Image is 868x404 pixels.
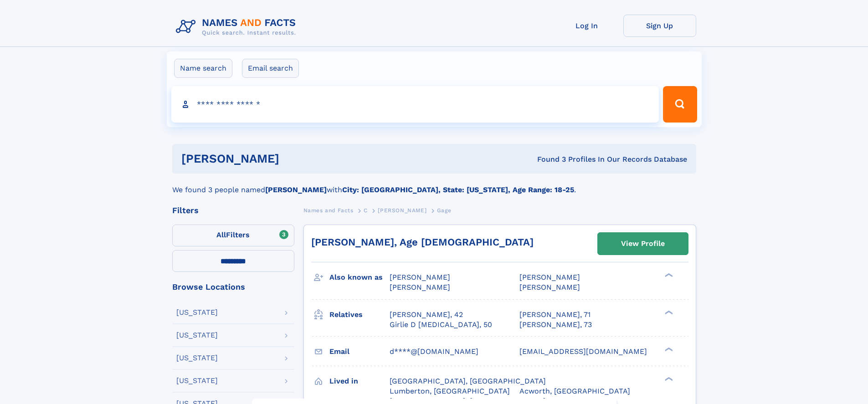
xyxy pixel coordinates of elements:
[390,310,463,320] a: [PERSON_NAME], 42
[519,347,647,356] span: [EMAIL_ADDRESS][DOMAIN_NAME]
[176,377,218,384] div: [US_STATE]
[329,373,390,389] h3: Lived in
[181,153,408,164] h1: [PERSON_NAME]
[342,185,574,194] b: City: [GEOGRAPHIC_DATA], State: [US_STATE], Age Range: 18-25
[663,86,697,123] button: Search Button
[663,346,673,352] div: ❯
[171,86,659,123] input: search input
[621,233,665,254] div: View Profile
[390,283,450,291] span: [PERSON_NAME]
[519,320,592,330] a: [PERSON_NAME], 73
[172,174,696,195] div: We found 3 people named with .
[390,387,510,395] span: Lumberton, [GEOGRAPHIC_DATA]
[364,207,368,214] span: C
[598,233,688,255] a: View Profile
[303,205,354,216] a: Names and Facts
[329,344,390,359] h3: Email
[390,377,546,385] span: [GEOGRAPHIC_DATA], [GEOGRAPHIC_DATA]
[216,230,226,239] span: All
[519,283,580,291] span: [PERSON_NAME]
[663,309,673,315] div: ❯
[172,206,294,215] div: Filters
[172,15,303,39] img: Logo Names and Facts
[663,272,673,278] div: ❯
[176,354,218,362] div: [US_STATE]
[172,283,294,291] div: Browse Locations
[519,273,580,281] span: [PERSON_NAME]
[176,309,218,316] div: [US_STATE]
[519,310,591,320] a: [PERSON_NAME], 71
[663,376,673,382] div: ❯
[364,205,368,216] a: C
[176,332,218,339] div: [US_STATE]
[623,15,696,37] a: Sign Up
[242,59,299,78] label: Email search
[378,205,426,216] a: [PERSON_NAME]
[311,236,534,248] a: [PERSON_NAME], Age [DEMOGRAPHIC_DATA]
[437,207,451,214] span: Gage
[329,270,390,285] h3: Also known as
[408,154,687,164] div: Found 3 Profiles In Our Records Database
[378,207,426,214] span: [PERSON_NAME]
[174,59,232,78] label: Name search
[265,185,327,194] b: [PERSON_NAME]
[390,320,492,330] a: Girlie D [MEDICAL_DATA], 50
[329,307,390,322] h3: Relatives
[390,273,450,281] span: [PERSON_NAME]
[172,225,294,246] label: Filters
[550,15,623,37] a: Log In
[519,387,630,395] span: Acworth, [GEOGRAPHIC_DATA]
